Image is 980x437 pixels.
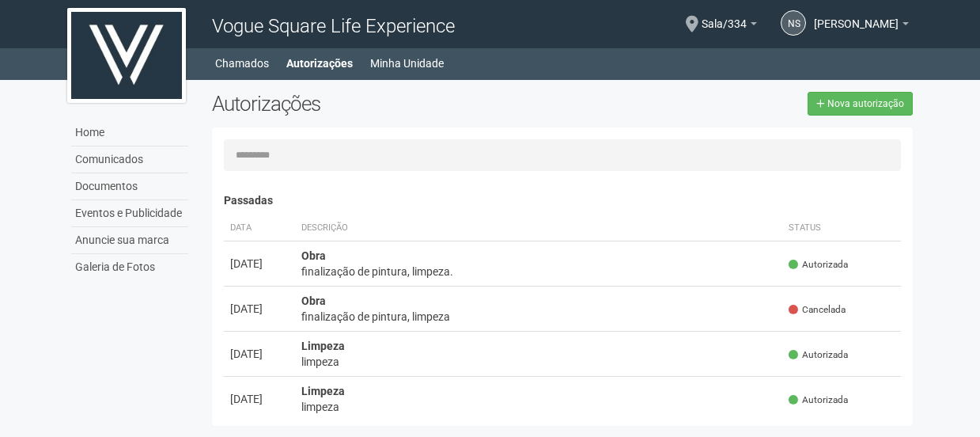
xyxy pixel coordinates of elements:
[808,92,913,116] a: Nova autorização
[230,256,289,272] div: [DATE]
[212,15,455,37] span: Vogue Square Life Experience
[286,52,353,74] a: Autorizações
[71,227,188,254] a: Anuncie sua marca
[301,264,777,279] div: finalização de pintura, limpeza.
[212,92,551,116] h2: Autorizações
[814,2,899,30] span: Nauara Silva Machado
[789,348,848,362] span: Autorizada
[230,301,289,317] div: [DATE]
[814,20,909,32] a: [PERSON_NAME]
[224,215,295,241] th: Data
[71,254,188,280] a: Galeria de Fotos
[71,146,188,173] a: Comunicados
[781,10,806,36] a: NS
[71,120,188,146] a: Home
[702,2,747,30] span: Sala/334
[301,354,777,370] div: limpeza
[789,258,848,272] span: Autorizada
[301,294,326,307] strong: Obra
[789,393,848,407] span: Autorizada
[224,195,902,207] h4: Passadas
[702,20,757,32] a: Sala/334
[370,52,444,74] a: Minha Unidade
[295,215,783,241] th: Descrição
[789,303,846,317] span: Cancelada
[301,340,345,352] strong: Limpeza
[230,346,289,362] div: [DATE]
[301,399,777,415] div: limpeza
[71,200,188,227] a: Eventos e Publicidade
[827,98,904,109] span: Nova autorização
[71,173,188,200] a: Documentos
[215,52,269,74] a: Chamados
[301,249,326,262] strong: Obra
[782,215,901,241] th: Status
[301,385,345,397] strong: Limpeza
[67,8,186,103] img: logo.jpg
[301,309,777,325] div: finalização de pintura, limpeza
[230,391,289,407] div: [DATE]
